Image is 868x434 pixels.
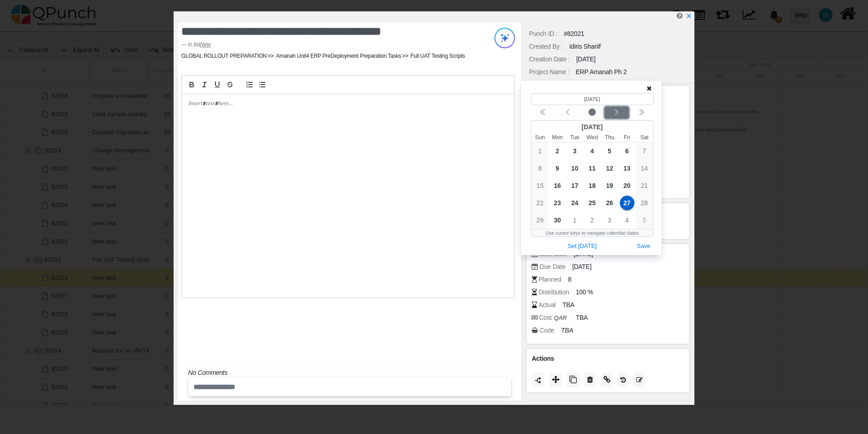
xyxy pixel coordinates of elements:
button: Set [DATE] [564,240,600,252]
div: 6/14/2025 [636,160,653,177]
div: 6/11/2025 [584,160,601,177]
button: Next year [629,106,653,119]
button: Duration should be greater than 1 day to split [532,373,544,387]
div: 6/2/2025 [549,142,566,160]
span: 100 % [576,288,593,297]
div: 6/21/2025 [636,177,653,194]
span: 19 [602,178,617,193]
button: Delete [584,373,596,387]
small: Sunday [531,133,549,141]
small: Tuesday [566,133,584,141]
div: 6/15/2025 [531,177,549,194]
div: Cost [539,313,569,323]
button: Move [549,373,562,387]
span: [DATE] [572,262,591,272]
div: 7/5/2025 [636,212,653,229]
div: Code [539,326,554,335]
span: 25 [585,196,599,210]
img: Try writing with AI [494,28,515,48]
div: 6/3/2025 [566,142,584,160]
button: Previous month [555,106,580,119]
span: 8 [568,275,572,284]
div: 6/19/2025 [601,177,618,194]
div: Calendar navigation [531,106,653,119]
span: 10 [568,161,582,176]
button: Previous year [531,106,555,119]
span: TBA [562,300,574,310]
div: 6/5/2025 [601,142,618,160]
span: 9 [550,161,564,176]
span: 2 [585,213,599,227]
img: LaQAAAABJRU5ErkJggg== [534,377,542,384]
div: 6/12/2025 [601,160,618,177]
span: 11 [585,161,599,176]
span: 16 [550,178,564,193]
span: Actions [532,355,554,362]
div: 6/28/2025 [636,194,653,212]
div: 6/7/2025 [636,142,653,160]
span: 5 [602,144,617,158]
small: Thursday [601,133,618,141]
div: 6/9/2025 [549,160,566,177]
div: Idiris Shariif [569,42,600,51]
div: 6/10/2025 [566,160,584,177]
div: 6/16/2025 [549,177,566,194]
div: 6/4/2025 [584,142,601,160]
cite: Source Title [200,41,211,48]
i: No Comments [188,369,227,376]
span: 18 [585,178,599,193]
div: 6/20/2025 [618,177,635,194]
span: 17 [568,178,582,193]
span: 27 [620,196,634,210]
div: 7/2/2025 [584,212,601,229]
div: 6/1/2025 [531,142,549,160]
span: 26 [602,196,617,210]
div: ERP Amanah Ph 2 [576,67,627,77]
div: 7/1/2025 [566,212,584,229]
div: 6/24/2025 [566,194,584,212]
span: TBA [576,313,588,323]
span: 23 [550,196,564,210]
span: 30 [550,213,564,227]
button: History [618,373,629,387]
div: 6/27/2025 (Selected date) [618,194,635,212]
button: Copy [567,373,579,387]
div: 6/23/2025 [549,194,566,212]
button: Copy Link [601,373,613,387]
footer: in list [181,40,457,49]
svg: chevron double left [539,109,547,116]
div: 6/26/2025 [601,194,618,212]
div: Due Date [539,262,565,272]
div: 6/22/2025 [531,194,549,212]
span: 3 [602,213,617,227]
div: 6/6/2025 [618,142,635,160]
button: Next month [604,106,629,119]
div: Actual [539,300,555,310]
small: Monday [549,133,566,141]
span: 4 [585,144,599,158]
u: New [200,41,211,48]
div: [DATE] [576,55,595,64]
span: 24 [568,196,582,210]
div: 6/13/2025 [618,160,635,177]
li: GLOBAL ROLLOUT PREPARATION [181,52,267,60]
div: Planned [539,275,561,284]
span: 20 [620,178,634,193]
div: [DATE] [531,121,653,133]
i: TBA [561,327,573,334]
div: 6/8/2025 [531,160,549,177]
div: Distribution [539,288,569,297]
div: 7/4/2025 [618,212,635,229]
div: 6/30/2025 [549,212,566,229]
div: 6/17/2025 [566,177,584,194]
div: 6/29/2025 [531,212,549,229]
li: Amanah Unit4 ERP PreDeployment Preparation Tasks [267,52,401,60]
div: Creation Date : [529,55,570,64]
svg: circle fill [589,109,596,116]
button: Save [634,240,653,252]
li: Full UAT Testing Scripts [401,52,465,60]
div: Project Name : [529,67,569,77]
span: 12 [602,161,617,176]
span: 4 [620,213,634,227]
small: Saturday [636,133,653,141]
